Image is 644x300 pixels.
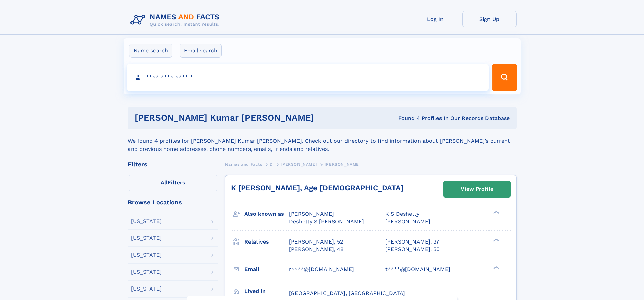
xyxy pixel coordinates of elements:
[492,64,517,91] button: Search Button
[128,199,218,205] div: Browse Locations
[289,211,334,217] span: [PERSON_NAME]
[385,246,440,253] a: [PERSON_NAME], 50
[128,129,517,153] div: We found 4 profiles for [PERSON_NAME] Kumar [PERSON_NAME]. Check out our directory to find inform...
[225,160,262,168] a: Names and Facts
[289,290,405,296] span: [GEOGRAPHIC_DATA], [GEOGRAPHIC_DATA]
[270,162,273,167] span: D
[161,179,168,186] span: All
[385,218,430,225] span: [PERSON_NAME]
[270,160,273,168] a: D
[135,114,356,122] h1: [PERSON_NAME] Kumar [PERSON_NAME]
[444,181,510,197] a: View Profile
[128,161,218,167] div: Filters
[385,238,439,246] a: [PERSON_NAME], 37
[131,235,162,241] div: [US_STATE]
[281,162,317,167] span: [PERSON_NAME]
[461,181,493,197] div: View Profile
[289,218,364,225] span: Deshetty S [PERSON_NAME]
[128,175,218,191] label: Filters
[325,162,361,167] span: [PERSON_NAME]
[131,252,162,258] div: [US_STATE]
[131,269,162,275] div: [US_STATE]
[244,263,289,275] h3: Email
[131,218,162,224] div: [US_STATE]
[492,210,500,215] div: ❯
[492,238,500,242] div: ❯
[408,11,462,27] a: Log In
[356,115,510,122] div: Found 4 Profiles In Our Records Database
[289,246,344,253] a: [PERSON_NAME], 48
[180,44,222,58] label: Email search
[492,265,500,270] div: ❯
[244,236,289,248] h3: Relatives
[244,208,289,220] h3: Also known as
[244,285,289,297] h3: Lived in
[129,44,172,58] label: Name search
[127,64,489,91] input: search input
[231,184,403,192] a: K [PERSON_NAME], Age [DEMOGRAPHIC_DATA]
[385,211,419,217] span: K S Deshetty
[281,160,317,168] a: [PERSON_NAME]
[289,238,343,246] a: [PERSON_NAME], 52
[128,11,225,29] img: Logo Names and Facts
[462,11,517,27] a: Sign Up
[131,286,162,292] div: [US_STATE]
